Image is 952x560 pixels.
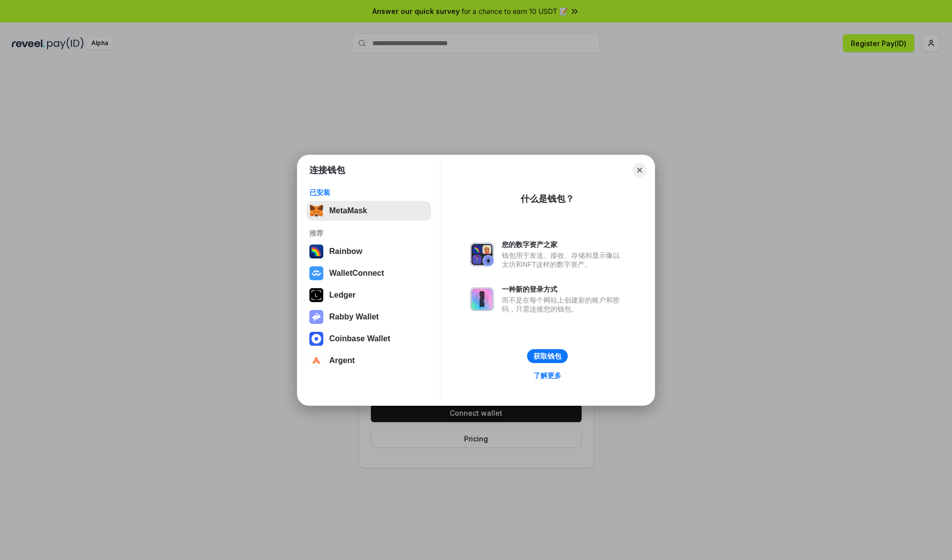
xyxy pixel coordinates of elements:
[329,206,367,215] div: MetaMask
[309,188,428,197] div: 已安装
[502,285,625,294] div: 一种新的登录方式
[329,269,384,278] div: WalletConnect
[470,243,494,266] img: svg+xml,%3Csvg%20xmlns%3D%22http%3A%2F%2Fwww.w3.org%2F2000%2Fsvg%22%20fill%3D%22none%22%20viewBox...
[502,251,625,269] div: 钱包用于发送、接收、存储和显示像以太坊和NFT这样的数字资产。
[329,312,379,321] div: Rabby Wallet
[528,369,567,382] a: 了解更多
[306,263,431,283] button: WalletConnect
[502,240,625,249] div: 您的数字资产之家
[521,193,574,205] div: 什么是钱包？
[306,351,431,371] button: Argent
[309,229,428,238] div: 推荐
[534,352,561,361] div: 获取钱包
[309,164,345,176] h1: 连接钱包
[309,266,323,280] img: svg+xml,%3Csvg%20width%3D%2228%22%20height%3D%2228%22%20viewBox%3D%220%200%2028%2028%22%20fill%3D...
[329,247,362,256] div: Rainbow
[534,371,561,380] div: 了解更多
[329,356,355,365] div: Argent
[309,288,323,302] img: svg+xml,%3Csvg%20xmlns%3D%22http%3A%2F%2Fwww.w3.org%2F2000%2Fsvg%22%20width%3D%2228%22%20height%3...
[306,329,431,349] button: Coinbase Wallet
[306,307,431,327] button: Rabby Wallet
[309,354,323,368] img: svg+xml,%3Csvg%20width%3D%2228%22%20height%3D%2228%22%20viewBox%3D%220%200%2028%2028%22%20fill%3D...
[329,291,356,300] div: Ledger
[633,163,647,177] button: Close
[309,310,323,324] img: svg+xml,%3Csvg%20xmlns%3D%22http%3A%2F%2Fwww.w3.org%2F2000%2Fsvg%22%20fill%3D%22none%22%20viewBox...
[309,204,323,218] img: svg+xml,%3Csvg%20fill%3D%22none%22%20height%3D%2233%22%20viewBox%3D%220%200%2035%2033%22%20width%...
[502,296,625,313] div: 而不是在每个网站上创建新的账户和密码，只需连接您的钱包。
[527,349,568,363] button: 获取钱包
[306,242,431,261] button: Rainbow
[470,287,494,311] img: svg+xml,%3Csvg%20xmlns%3D%22http%3A%2F%2Fwww.w3.org%2F2000%2Fsvg%22%20fill%3D%22none%22%20viewBox...
[329,334,390,343] div: Coinbase Wallet
[309,332,323,346] img: svg+xml,%3Csvg%20width%3D%2228%22%20height%3D%2228%22%20viewBox%3D%220%200%2028%2028%22%20fill%3D...
[309,245,323,258] img: svg+xml,%3Csvg%20width%3D%22120%22%20height%3D%22120%22%20viewBox%3D%220%200%20120%20120%22%20fil...
[306,201,431,221] button: MetaMask
[306,285,431,305] button: Ledger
